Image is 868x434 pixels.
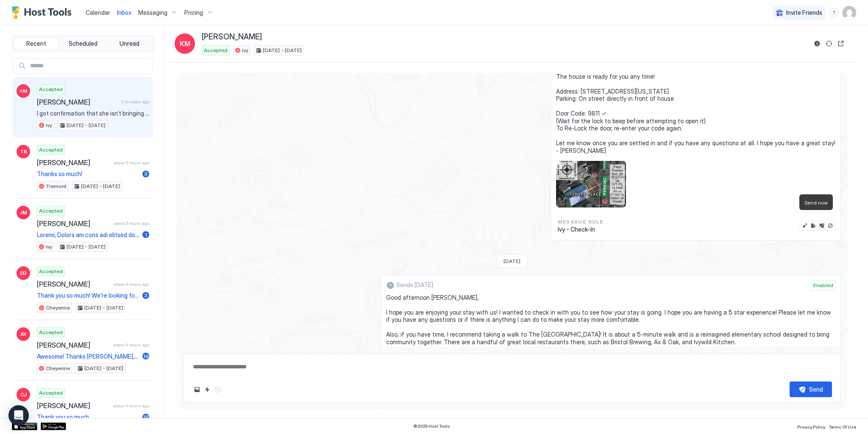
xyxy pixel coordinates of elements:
span: Sends [DATE] [396,281,433,289]
span: [DATE] - [DATE] [81,182,120,190]
span: [PERSON_NAME] [37,158,110,167]
div: tab-group [12,36,154,52]
span: Messaging [138,9,167,17]
span: Send now [804,199,828,206]
span: Loremi, Dolors am cons adi elitsed doe tempo! Inci ut labo etdo ma aliq eni adm veniamqu. N exer ... [37,231,139,239]
div: View image [556,161,626,207]
button: Scheduled [61,38,106,50]
span: [DATE] - [DATE] [67,243,106,251]
div: menu [829,8,839,18]
span: JM [19,209,27,216]
span: about 3 hours ago [114,221,149,226]
button: Open reservation [836,39,846,49]
span: Enabled [813,282,833,289]
a: App Store [12,423,37,430]
span: ED [20,269,27,277]
span: 3 minutes ago [121,99,149,105]
span: [DATE] - [DATE] [263,47,302,54]
button: Send [790,381,832,397]
span: 3 [144,171,147,177]
span: Scheduled [69,40,97,47]
span: [PERSON_NAME] [37,341,110,349]
div: Send [809,385,823,394]
span: [DATE] - [DATE] [84,304,123,312]
input: Input Field [27,59,153,73]
span: Accepted [39,389,63,397]
span: Ivy [242,47,248,54]
span: Tremont [46,182,67,190]
span: I got confirmation that she isn’t bringing laundry back [DATE], so I’ll send the code in a sec ;) [37,110,149,117]
span: about 4 hours ago [113,403,149,409]
span: [PERSON_NAME] [37,401,110,410]
span: Privacy Policy [797,424,825,429]
span: about 3 hours ago [114,160,149,166]
span: about 3 hours ago [114,282,149,287]
span: Cheyenne [46,365,70,372]
span: [PERSON_NAME] [202,32,262,42]
span: Ivy [46,243,52,251]
span: Accepted [39,329,63,336]
span: Good afternoon [PERSON_NAME], I hope you are enjoying your stay with us! I wanted to check in wit... [386,294,835,390]
span: Accepted [39,268,63,275]
span: [PERSON_NAME] [37,219,110,228]
span: [PERSON_NAME] [37,280,110,288]
span: Accepted [39,86,63,93]
button: Unread [107,38,152,50]
span: TB [20,148,27,155]
div: User profile [843,6,856,19]
span: Inbox [117,9,131,16]
span: The house is ready for you any time! Address: [STREET_ADDRESS][US_STATE] Parking: On street direc... [556,73,835,155]
span: Calendar [86,9,110,16]
button: Sync reservation [824,39,834,49]
span: about 4 hours ago [113,342,149,348]
div: Open Intercom Messenger [8,405,29,426]
span: Unread [120,40,139,47]
span: AY [20,330,27,338]
button: Recent [14,38,59,50]
span: CJ [20,391,27,398]
span: Thanks so much! [37,170,139,178]
button: Upload image [192,384,202,395]
a: Terms Of Use [829,422,856,431]
span: [DATE] - [DATE] [84,365,123,372]
span: KM [19,87,28,95]
a: Privacy Policy [797,422,825,431]
span: Pricing [184,9,203,17]
span: © 2025 Host Tools [413,423,450,429]
span: Ivy - Check-In [558,226,603,233]
a: Calendar [86,8,110,17]
span: Thank you so much! We’re looking forward to our stay! [37,292,139,299]
button: Edit rule [809,221,818,230]
span: Accepted [39,207,63,215]
a: Inbox [117,8,131,17]
span: [DATE] - [DATE] [67,122,106,129]
a: Google Play Store [41,423,66,430]
span: KM [180,39,190,49]
span: 3 [144,292,147,299]
span: Recent [26,40,46,47]
button: Send now [818,221,826,230]
span: Message Rule [558,218,603,226]
span: Ivy [46,122,52,129]
span: Terms Of Use [829,424,856,429]
span: [PERSON_NAME] [37,98,118,106]
button: Edit message [801,221,809,230]
button: Reservation information [812,39,822,49]
span: 19 [143,353,149,359]
span: Accepted [204,47,228,54]
span: Invite Friends [786,9,822,17]
a: Host Tools Logo [12,6,75,19]
span: Cheyenne [46,304,70,312]
span: 16 [143,414,149,420]
span: Accepted [39,146,63,154]
span: [DATE] [504,258,520,264]
button: Quick reply [202,384,212,395]
span: Awesome! Thanks [PERSON_NAME], have fun unpacking all weekend!!! [37,353,139,360]
span: 1 [145,232,147,238]
button: Disable message [826,221,835,230]
span: Thank you so much . [37,413,139,421]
